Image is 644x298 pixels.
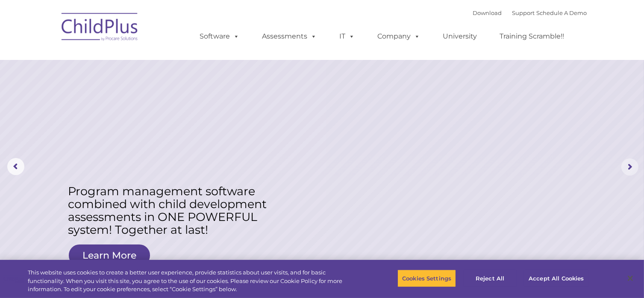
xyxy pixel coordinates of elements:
[512,9,535,16] a: Support
[473,9,587,16] font: |
[473,9,502,16] a: Download
[537,9,587,16] a: Schedule A Demo
[397,269,456,287] button: Cookies Settings
[119,92,155,98] span: Phone number
[57,7,143,50] img: ChildPlus by Procare Solutions
[68,97,237,180] img: DRDP Assessment in ChildPlus
[331,28,364,45] a: IT
[491,28,573,45] a: Training Scramble!!
[463,269,517,287] button: Reject All
[524,269,588,287] button: Accept All Cookies
[191,28,248,45] a: Software
[435,28,486,45] a: University
[69,244,150,266] a: Learn More
[369,28,429,45] a: Company
[119,57,145,63] span: Last name
[254,28,326,45] a: Assessments
[621,269,640,288] button: Close
[28,268,354,294] div: This website uses cookies to create a better user experience, provide statistics about user visit...
[68,185,274,236] rs-layer: Program management software combined with child development assessments in ONE POWERFUL system! T...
